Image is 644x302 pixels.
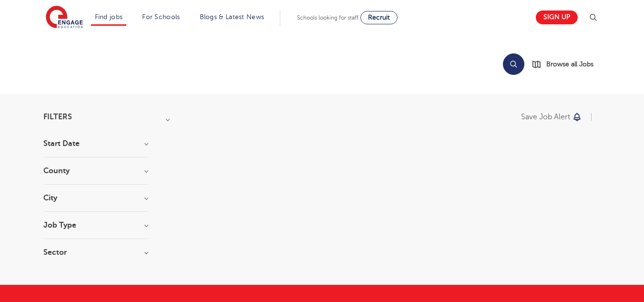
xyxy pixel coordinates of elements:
span: Schools looking for staff [297,14,358,21]
h3: Start Date [43,140,148,147]
a: Recruit [360,11,398,24]
span: Browse all Jobs [546,59,593,70]
h3: City [43,194,148,202]
button: Save job alert [521,113,583,121]
a: For Schools [142,13,180,21]
h3: County [43,167,148,175]
a: Browse all Jobs [532,59,601,70]
h3: Sector [43,249,148,256]
span: Filters [43,113,72,121]
img: Engage Education [46,6,83,30]
a: Sign up [536,10,578,24]
h3: Job Type [43,221,148,229]
span: Recruit [368,14,390,21]
a: Blogs & Latest News [200,13,265,21]
button: Search [503,53,524,75]
a: Find jobs [95,13,123,21]
p: Save job alert [521,113,570,121]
